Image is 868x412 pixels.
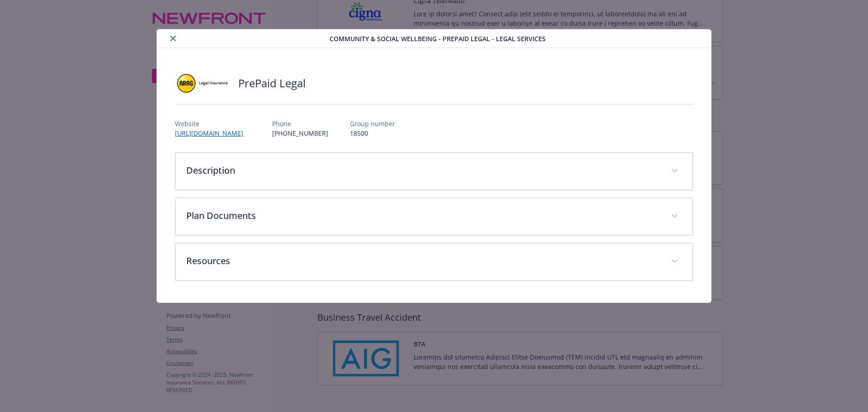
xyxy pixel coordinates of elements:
h2: PrePaid Legal [238,76,306,91]
p: 18500 [350,128,395,138]
p: Plan Documents [186,209,660,223]
div: Resources [175,243,693,280]
p: Resources [186,254,660,268]
p: Website [175,119,250,128]
p: Phone [272,119,328,128]
img: ARAG Insurance Company [175,70,229,97]
a: [URL][DOMAIN_NAME] [175,129,250,137]
p: [PHONE_NUMBER] [272,128,328,138]
button: close [168,33,179,44]
div: Plan Documents [175,198,693,235]
p: Description [186,164,660,177]
p: Group number [350,119,395,128]
span: Community & Social Wellbeing - PrePaid Legal - Legal Services [330,34,546,43]
div: Description [175,153,693,190]
div: details for plan Community & Social Wellbeing - PrePaid Legal - Legal Services [87,29,781,303]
